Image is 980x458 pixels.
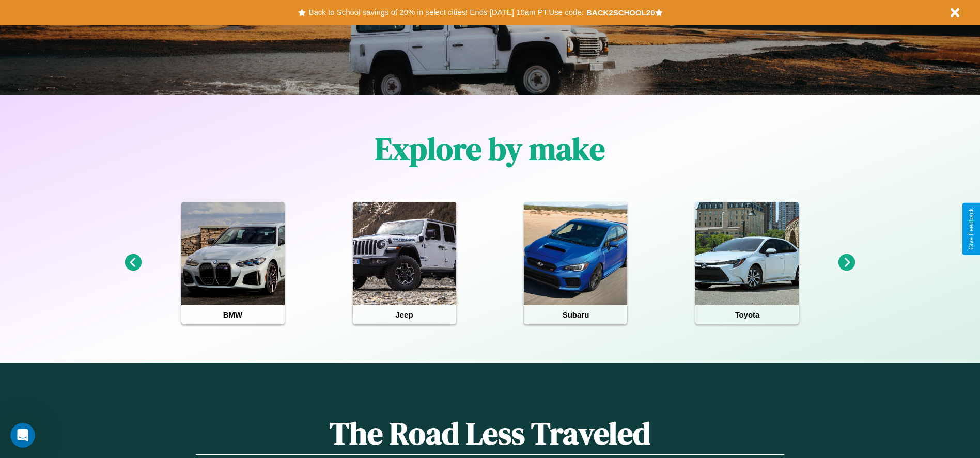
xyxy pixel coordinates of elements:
[375,128,605,170] h1: Explore by make
[10,423,35,448] iframe: Intercom live chat
[695,305,799,324] h4: Toyota
[181,305,285,324] h4: BMW
[586,8,655,17] b: BACK2SCHOOL20
[196,412,784,455] h1: The Road Less Traveled
[968,208,975,250] div: Give Feedback
[306,5,586,20] button: Back to School savings of 20% in select cities! Ends [DATE] 10am PT.Use code:
[353,305,456,324] h4: Jeep
[524,305,627,324] h4: Subaru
